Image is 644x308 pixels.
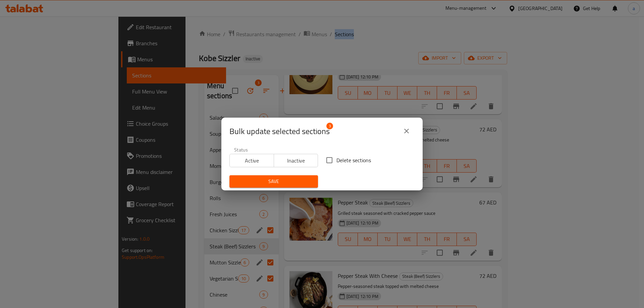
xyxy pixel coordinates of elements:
[274,154,318,167] button: Inactive
[326,123,333,129] span: 3
[398,123,415,139] button: close
[229,126,330,137] span: Selected section count
[232,156,271,166] span: Active
[235,177,313,186] span: Save
[229,154,274,167] button: Active
[277,156,316,166] span: Inactive
[336,156,371,164] span: Delete sections
[229,175,318,188] button: Save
